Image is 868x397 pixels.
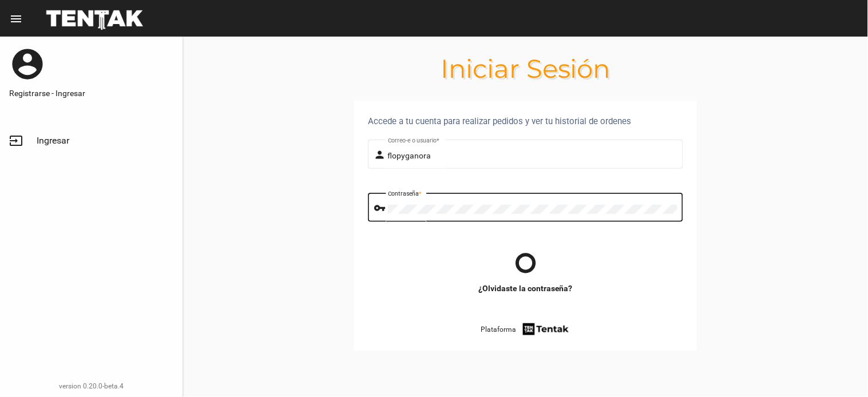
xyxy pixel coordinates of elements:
mat-icon: person [374,148,388,162]
h1: Iniciar Sesión [183,59,868,78]
a: Registrarse - Ingresar [9,88,173,99]
mat-icon: account_circle [9,46,46,82]
mat-icon: menu [9,12,23,26]
a: ¿Olvidaste la contraseña? [478,283,573,294]
span: Ingresar [37,135,69,146]
mat-icon: input [9,134,23,148]
a: Plataforma [481,321,570,337]
span: Plataforma [481,324,516,335]
img: tentak-firm.png [521,321,570,337]
div: version 0.20.0-beta.4 [9,380,173,392]
mat-icon: vpn_key [374,201,388,215]
div: Accede a tu cuenta para realizar pedidos y ver tu historial de ordenes [368,114,683,128]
